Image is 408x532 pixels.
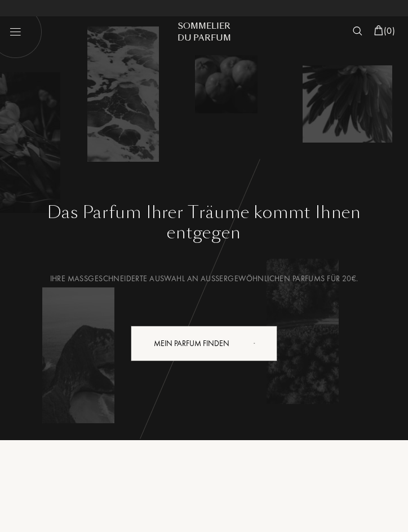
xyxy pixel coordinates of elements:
div: Sommelier [166,20,242,32]
div: Mein Parfum finden [131,326,277,361]
img: cart_white.svg [374,25,383,36]
img: search_icn_white.svg [353,26,362,36]
div: Ihre maßgeschneiderte Auswahl an außergewöhnlichen Parfums für 20€. [17,273,391,285]
h1: Das Parfum Ihrer Träume kommt Ihnen entgegen [17,202,391,243]
div: animation [250,331,272,354]
div: du Parfum [166,32,242,44]
span: ( 0 ) [384,25,395,37]
a: Mein Parfum findenanimation [17,326,391,361]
